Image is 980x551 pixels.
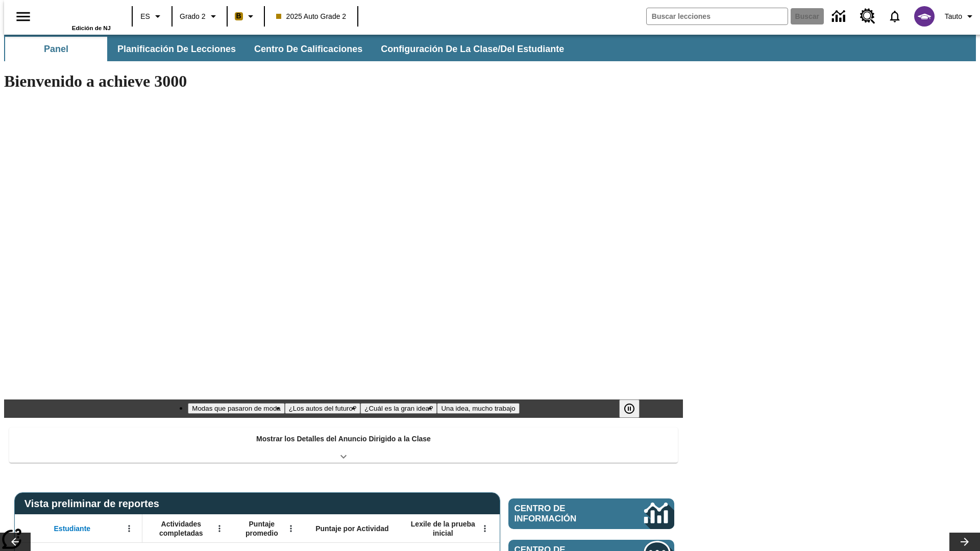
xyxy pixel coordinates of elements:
[914,6,935,27] img: avatar image
[256,434,431,444] p: Mostrar los Detalles del Anuncio Dirigido a la Clase
[140,11,150,22] span: ES
[54,524,91,533] span: Estudiante
[941,7,980,26] button: Perfil/Configuración
[236,10,241,22] span: B
[373,37,572,61] button: Configuración de la clase/del estudiante
[360,403,437,414] button: Diapositiva 3 ¿Cuál es la gran idea?
[437,403,519,414] button: Diapositiva 4 Una idea, mucho trabajo
[854,3,881,30] a: Centro de recursos, Se abrirá en una pestaña nueva.
[44,4,111,31] div: Portada
[826,3,854,31] a: Centro de información
[72,25,111,31] span: Edición de NJ
[24,498,164,510] span: Vista preliminar de reportes
[148,519,215,538] span: Actividades completadas
[508,498,674,529] a: Centro de información
[180,11,206,22] span: Grado 2
[109,37,244,61] button: Planificación de lecciones
[231,7,261,26] button: Boost El color de la clase es anaranjado claro. Cambiar el color de la clase.
[176,7,224,26] button: Grado: Grado 2, Elige un grado
[514,504,610,524] span: Centro de información
[949,533,980,551] button: Carrusel de lecciones, seguir
[8,2,38,32] button: Abrir el menú lateral
[136,7,168,26] button: Lenguaje: ES, Selecciona un idioma
[619,399,650,418] div: Pausar
[246,37,371,61] button: Centro de calificaciones
[315,524,388,533] span: Puntaje por Actividad
[908,3,941,30] button: Escoja un nuevo avatar
[283,521,299,536] button: Abrir menú
[4,35,976,61] div: Subbarra de navegación
[276,11,347,22] span: 2025 Auto Grade 2
[9,428,678,463] div: Mostrar los Detalles del Anuncio Dirigido a la Clase
[44,5,111,25] a: Portada
[647,8,788,24] input: Buscar campo
[188,403,284,414] button: Diapositiva 1 Modas que pasaron de moda
[945,11,962,22] span: Tauto
[406,519,480,538] span: Lexile de la prueba inicial
[5,37,107,61] button: Panel
[4,37,573,61] div: Subbarra de navegación
[4,72,683,91] h1: Bienvenido a achieve 3000
[619,399,640,418] button: Pausar
[212,521,227,536] button: Abrir menú
[237,519,286,538] span: Puntaje promedio
[881,3,908,30] a: Notificaciones
[121,521,137,536] button: Abrir menú
[477,521,493,536] button: Abrir menú
[285,403,361,414] button: Diapositiva 2 ¿Los autos del futuro?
